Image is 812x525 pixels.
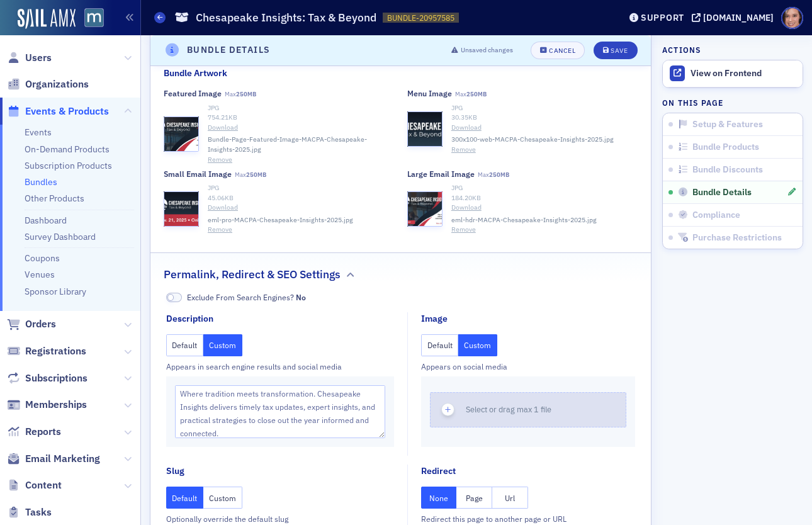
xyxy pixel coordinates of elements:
h4: Actions [662,44,701,55]
button: Remove [208,225,232,235]
button: Default [166,487,204,509]
span: Bundle Products [692,142,759,153]
div: Appears in search engine results and social media [166,361,394,372]
div: Redirect [421,465,456,478]
span: eml-hdr-MACPA-Chesapeake-Insights-2025.jpg [451,215,597,225]
button: Page [456,487,492,509]
a: Sponsor Library [25,286,86,297]
span: Max [235,171,266,179]
a: Users [7,51,52,65]
div: JPG [451,183,638,193]
button: Custom [458,334,497,356]
button: Remove [451,225,476,235]
div: Support [641,12,684,23]
h1: Chesapeake Insights: Tax & Beyond [196,10,376,25]
span: Setup & Features [692,119,763,130]
div: Optionally override the default slug [166,513,394,524]
div: Save [611,47,628,54]
a: Subscription Products [25,160,112,171]
button: Save [594,42,637,59]
div: JPG [451,103,638,113]
div: Redirect this page to another page or URL [421,513,635,524]
span: 250MB [236,90,256,98]
textarea: Where tradition meets transformation. Chesapeake Insights delivers timely tax updates, expert ins... [175,385,385,438]
span: 250MB [246,171,266,179]
span: Max [478,171,509,179]
a: Venues [25,269,55,280]
span: Reports [25,425,61,439]
div: Slug [166,465,184,478]
a: Content [7,478,62,492]
a: Reports [7,425,61,439]
button: [DOMAIN_NAME] [692,13,778,22]
button: Default [421,334,459,356]
a: View Homepage [76,8,104,30]
a: Events [25,127,52,138]
h4: On this page [662,97,803,108]
div: Description [166,312,213,325]
div: 754.21 KB [208,113,394,123]
span: Email Marketing [25,452,100,466]
span: Bundle-Page-Featured-Image-MACPA-Chesapeake-Insights-2025.jpg [208,135,394,155]
div: JPG [208,103,394,113]
span: 300x100-web-MACPA-Chesapeake-Insights-2025.jpg [451,135,614,145]
a: Email Marketing [7,452,100,466]
span: Unsaved changes [461,45,513,55]
img: SailAMX [18,9,76,29]
div: Featured Image [164,89,222,98]
a: Download [208,123,394,133]
span: Max [455,90,487,98]
span: 250MB [466,90,487,98]
span: BUNDLE-20957585 [387,13,454,23]
span: 250MB [489,171,509,179]
button: None [421,487,457,509]
span: Organizations [25,77,89,91]
div: View on Frontend [691,68,796,79]
div: JPG [208,183,394,193]
a: Download [451,123,638,133]
div: 184.20 KB [451,193,638,203]
button: Cancel [531,42,585,59]
div: 45.06 KB [208,193,394,203]
div: Menu Image [407,89,452,98]
button: Default [166,334,204,356]
button: Custom [203,334,242,356]
span: Select or drag max 1 file [466,404,551,414]
button: Url [492,487,528,509]
div: Bundle Artwork [164,67,227,80]
button: Remove [451,145,476,155]
span: Orders [25,317,56,331]
span: Bundle Discounts [692,164,763,176]
div: 30.35 KB [451,113,638,123]
a: Orders [7,317,56,331]
a: Memberships [7,398,87,412]
h2: Permalink, Redirect & SEO Settings [164,266,341,283]
span: Max [225,90,256,98]
span: Exclude From Search Engines? [187,291,306,303]
span: No [166,293,183,302]
a: Tasks [7,505,52,519]
div: [DOMAIN_NAME] [703,12,774,23]
span: Bundle Details [692,187,752,198]
a: Other Products [25,193,84,204]
span: Subscriptions [25,371,87,385]
span: Compliance [692,210,740,221]
div: Cancel [549,47,575,54]
span: Events & Products [25,104,109,118]
span: Profile [781,7,803,29]
a: Registrations [7,344,86,358]
span: eml-pro-MACPA-Chesapeake-Insights-2025.jpg [208,215,353,225]
span: Tasks [25,505,52,519]
div: Appears on social media [421,361,635,372]
button: Select or drag max 1 file [430,392,626,427]
button: Custom [203,487,242,509]
a: Download [208,203,394,213]
a: Coupons [25,252,60,264]
div: Large Email Image [407,169,475,179]
span: Users [25,51,52,65]
div: Image [421,312,448,325]
a: Organizations [7,77,89,91]
span: Content [25,478,62,492]
a: View on Frontend [663,60,803,87]
span: No [296,292,306,302]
